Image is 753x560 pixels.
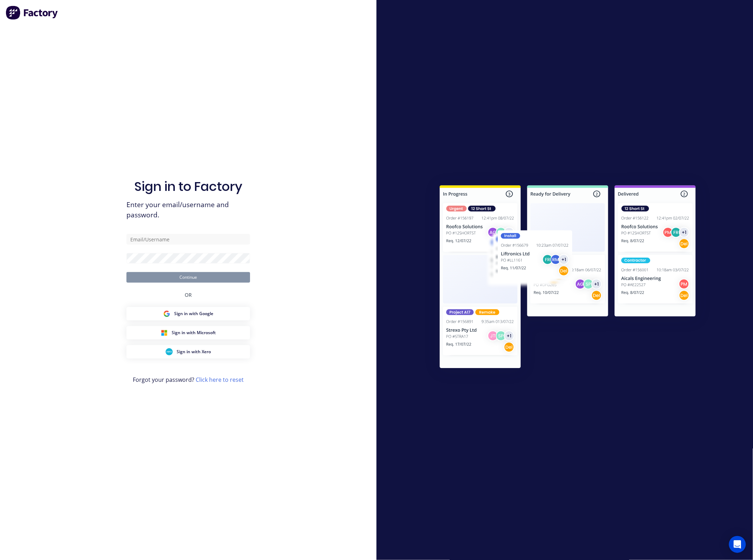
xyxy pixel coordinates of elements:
[6,6,59,20] img: Factory
[126,307,250,320] button: Google Sign inSign in with Google
[134,179,242,194] h1: Sign in to Factory
[163,310,170,317] img: Google Sign in
[126,345,250,359] button: Xero Sign inSign in with Xero
[126,272,250,283] button: Continue
[424,171,711,385] img: Sign in
[177,349,211,355] span: Sign in with Xero
[174,311,214,317] span: Sign in with Google
[161,329,168,336] img: Microsoft Sign in
[166,348,173,355] img: Xero Sign in
[126,234,250,245] input: Email/Username
[185,283,192,307] div: OR
[126,326,250,339] button: Microsoft Sign inSign in with Microsoft
[729,536,746,553] div: Open Intercom Messenger
[172,330,216,336] span: Sign in with Microsoft
[126,200,250,220] span: Enter your email/username and password.
[196,376,244,384] a: Click here to reset
[133,375,244,384] span: Forgot your password?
